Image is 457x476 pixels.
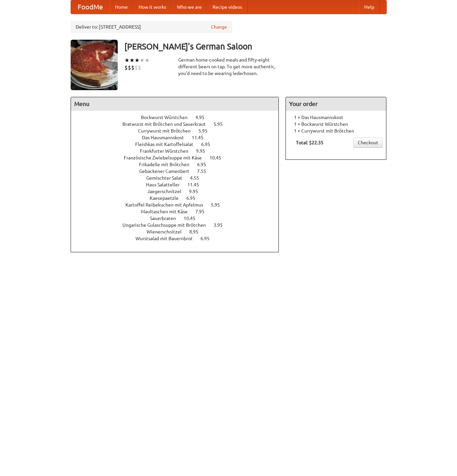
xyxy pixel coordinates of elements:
span: 6.95 [186,195,202,201]
a: Maultaschen mit Käse 7.95 [141,209,217,214]
span: Haus Salatteller [146,182,186,187]
span: Das Hausmannskost [142,135,191,140]
span: 5.95 [198,128,214,134]
a: Change [211,24,227,30]
li: 1 × Currywurst mit Brötchen [289,127,383,134]
li: $ [124,64,128,71]
a: Kaesepaetzle 6.95 [150,195,208,201]
span: 9.95 [196,148,212,154]
a: Recipe videos [207,0,247,14]
a: Gebackener Camenbert 7.55 [139,169,219,174]
span: 6.95 [201,142,217,147]
span: 7.95 [195,209,211,214]
span: Gebackener Camenbert [139,169,196,174]
li: ★ [129,57,135,64]
a: Bockwurst Würstchen 4.95 [141,115,217,120]
span: Frikadelle mit Brötchen [139,162,196,167]
span: Sauerbraten [150,216,183,221]
a: Wurstsalad mit Bauernbrot 6.95 [136,236,222,241]
li: ★ [140,57,145,64]
li: ★ [145,57,150,64]
a: Ungarische Gulaschsuppe mit Brötchen 3.95 [122,222,235,228]
span: 7.55 [197,169,213,174]
span: Kartoffel Reibekuchen mit Apfelmus [125,202,210,208]
h4: Menu [71,97,279,111]
span: Bockwurst Würstchen [141,115,194,120]
span: Wurstsalad mit Bauernbrot [136,236,199,241]
li: ★ [124,57,129,64]
li: $ [131,64,135,71]
b: Total: $22.35 [296,140,323,145]
li: $ [138,64,141,71]
span: 3.95 [214,222,229,228]
span: 4.95 [195,115,211,120]
a: Fleishkas mit Kartoffelsalat 6.95 [135,142,223,147]
span: Wienerschnitzel [147,229,188,234]
span: 8.95 [189,229,205,234]
span: 9.95 [189,189,205,194]
span: Frankfurter Würstchen [140,148,195,154]
a: Französische Zwiebelsuppe mit Käse 10.45 [124,155,234,160]
a: Sauerbraten 10.45 [150,216,208,221]
span: Ungarische Gulaschsuppe mit Brötchen [122,222,213,228]
div: German home-cooked meals and fifty-eight different beers on tap. To get more authentic, you'd nee... [178,57,279,77]
a: Home [110,0,133,14]
span: Bratwurst mit Brötchen und Sauerkraut [122,121,213,127]
span: 6.95 [200,236,216,241]
h4: Your order [286,97,386,111]
a: Checkout [353,138,383,148]
span: 6.95 [197,162,213,167]
span: 5.95 [211,202,227,208]
a: Bratwurst mit Brötchen und Sauerkraut 5.95 [122,121,235,127]
li: $ [128,64,131,71]
span: Currywurst mit Brötchen [138,128,197,134]
span: Fleishkas mit Kartoffelsalat [135,142,200,147]
li: ★ [135,57,140,64]
span: Französische Zwiebelsuppe mit Käse [124,155,208,160]
a: Haus Salatteller 11.45 [146,182,212,187]
a: Jaegerschnitzel 9.95 [147,189,211,194]
a: Frankfurter Würstchen 9.95 [140,148,218,154]
span: 10.45 [210,155,228,160]
li: $ [135,64,138,71]
span: Kaesepaetzle [150,195,185,201]
a: Kartoffel Reibekuchen mit Apfelmus 5.95 [125,202,232,208]
a: Frikadelle mit Brötchen 6.95 [139,162,219,167]
span: 10.45 [184,216,202,221]
span: 11.45 [187,182,206,187]
a: Help [359,0,380,14]
div: Deliver to: [STREET_ADDRESS] [71,21,232,33]
span: 11.45 [192,135,210,140]
li: 1 × Bockwurst Würstchen [289,121,383,127]
a: How it works [133,0,172,14]
a: FoodMe [71,0,110,14]
span: Maultaschen mit Käse [141,209,194,214]
span: Jaegerschnitzel [147,189,188,194]
h3: [PERSON_NAME]'s German Saloon [124,40,387,53]
a: Gemischter Salat 4.55 [146,175,212,181]
img: angular.jpg [71,40,118,90]
span: Gemischter Salat [146,175,189,181]
a: Wienerschnitzel 8.95 [147,229,211,234]
li: 1 × Das Hausmannskost [289,114,383,121]
a: Currywurst mit Brötchen 5.95 [138,128,220,134]
span: 4.55 [190,175,206,181]
span: 5.95 [214,121,229,127]
a: Das Hausmannskost 11.45 [142,135,216,140]
a: Who we are [172,0,207,14]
